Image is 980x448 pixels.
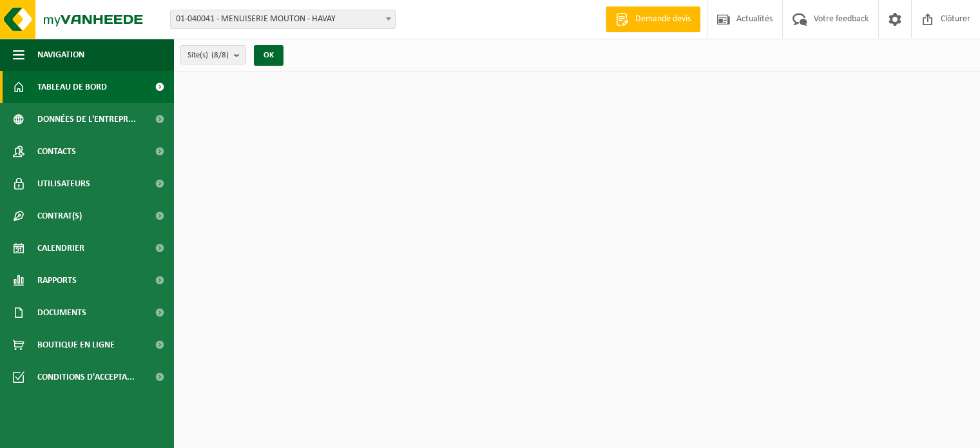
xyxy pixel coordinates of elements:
[37,264,77,297] span: Rapports
[37,200,82,232] span: Contrat(s)
[37,168,90,200] span: Utilisateurs
[37,71,107,103] span: Tableau de bord
[170,10,396,29] span: 01-040041 - MENUISERIE MOUTON - HAVAY
[37,297,86,329] span: Documents
[37,232,84,264] span: Calendrier
[187,46,229,65] span: Site(s)
[254,45,283,66] button: OK
[37,103,136,135] span: Données de l'entrepr...
[37,361,135,393] span: Conditions d'accepta...
[37,135,76,168] span: Contacts
[37,39,84,71] span: Navigation
[606,6,700,32] a: Demande devis
[171,10,395,28] span: 01-040041 - MENUISERIE MOUTON - HAVAY
[37,329,115,361] span: Boutique en ligne
[180,45,246,64] button: Site(s)(8/8)
[211,51,229,59] count: (8/8)
[632,13,694,26] span: Demande devis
